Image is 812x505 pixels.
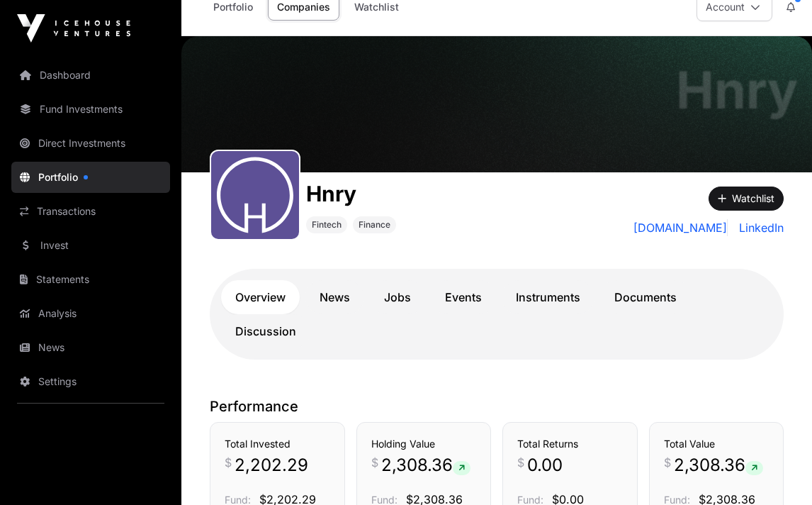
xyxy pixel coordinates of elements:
a: Settings [11,366,170,397]
a: News [11,332,170,363]
a: Invest [11,230,170,261]
a: Analysis [11,298,170,329]
a: Portfolio [11,162,170,193]
button: Watchlist [709,187,784,211]
a: Fund Investments [11,94,170,125]
a: News [305,280,364,314]
h3: Total Value [664,437,769,451]
iframe: Chat Widget [741,437,812,505]
a: Statements [11,264,170,295]
h3: Total Invested [225,437,330,451]
span: 0.00 [527,454,563,477]
a: Documents [600,280,691,314]
a: Jobs [370,280,425,314]
nav: Tabs [221,280,772,348]
span: $ [517,454,524,471]
a: [DOMAIN_NAME] [633,219,728,236]
a: Events [431,280,496,314]
h1: Hnry [306,181,396,206]
img: Icehouse Ventures Logo [17,14,130,43]
a: LinkedIn [733,219,784,236]
a: Discussion [221,314,310,348]
span: Fintech [312,219,342,231]
a: Instruments [502,280,594,314]
img: Hnry.svg [217,157,293,233]
h3: Total Returns [517,437,623,451]
a: Transactions [11,196,170,227]
img: Hnry [181,36,812,172]
span: $ [664,454,671,471]
span: Finance [359,219,390,231]
a: Direct Investments [11,128,170,159]
a: Overview [221,280,300,314]
span: 2,308.36 [674,454,763,477]
h3: Holding Value [371,437,477,451]
span: 2,308.36 [381,454,470,477]
span: 2,202.29 [235,454,308,477]
p: Performance [210,396,784,416]
span: $ [225,454,232,471]
span: $ [371,454,378,471]
h1: Hnry [676,65,798,116]
a: Dashboard [11,60,170,91]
